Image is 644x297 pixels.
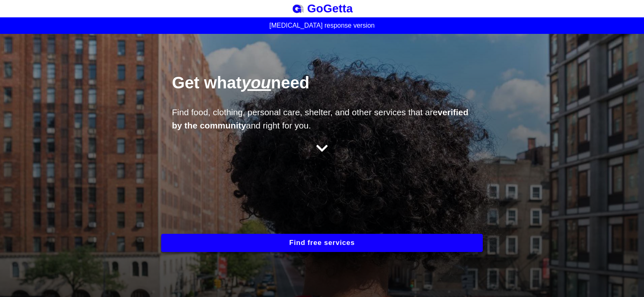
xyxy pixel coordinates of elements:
[172,106,472,132] p: Find food, clothing, personal care, shelter, and other services that are and right for you.
[161,234,483,252] button: Find free services
[161,239,483,246] a: Find free services
[242,74,271,92] span: you
[172,107,468,130] strong: verified by the community
[172,73,477,102] h1: Get what need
